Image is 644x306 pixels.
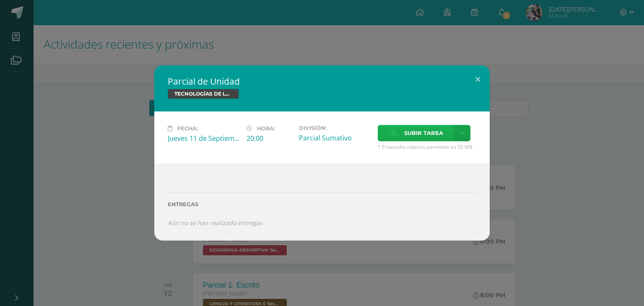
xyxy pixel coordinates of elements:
[247,134,292,143] div: 20:00
[168,219,262,227] i: Aún no se han realizado entregas
[404,125,443,141] span: Subir tarea
[168,201,476,207] label: Entregas
[168,89,239,99] span: TECNOLOGÍAS DE LA INFORMACIÓN Y LA COMUNICACIÓN 5
[257,125,275,132] span: Hora:
[299,125,371,131] label: División:
[466,65,490,94] button: Close (Esc)
[378,143,476,150] span: * El tamaño máximo permitido es 50 MB
[168,75,476,87] h2: Parcial de Unidad
[299,133,371,143] div: Parcial Sumativo
[168,134,240,143] div: Jueves 11 de Septiembre
[177,125,198,132] span: Fecha:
